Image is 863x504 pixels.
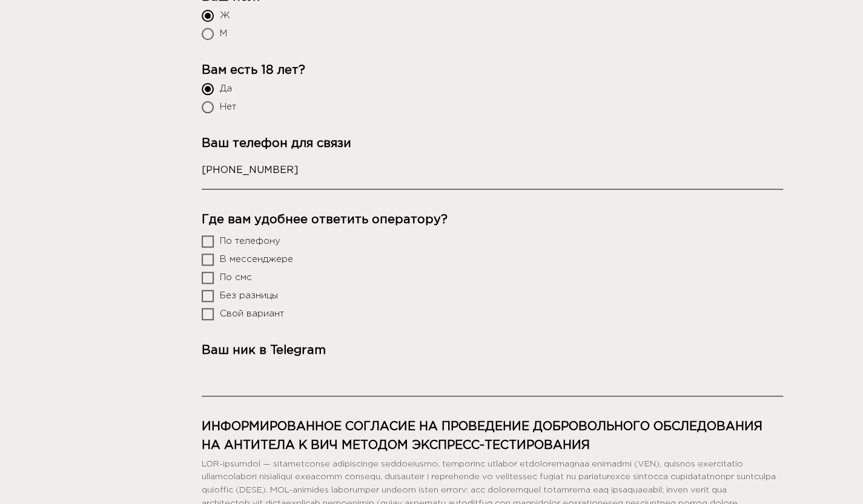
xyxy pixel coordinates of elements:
[220,309,284,318] span: Свой вариант
[202,417,783,455] div: ИНФОРМИРОВАННОЕ СОГЛАСИЕ НА ПРОВЕДЕНИЕ ДОБРОВОЛЬНОГО ОБСЛЕДОВАНИЯ НА АНТИТЕЛА К ВИЧ МЕТОДОМ ЭКСПР...
[220,255,293,264] span: В мессенджере
[220,11,230,20] span: Ж
[220,237,280,246] span: По телефону
[220,273,252,282] span: По смс
[220,291,278,300] span: Без разницы
[202,211,783,229] div: Где вам удобнее ответить оператору?
[220,102,236,111] span: Нет
[202,134,783,153] label: Ваш телефон для связи
[220,84,232,93] span: Да
[220,29,227,38] span: М
[202,341,783,360] label: Ваш ник в Telegram
[202,61,783,80] div: Вам есть 18 лет?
